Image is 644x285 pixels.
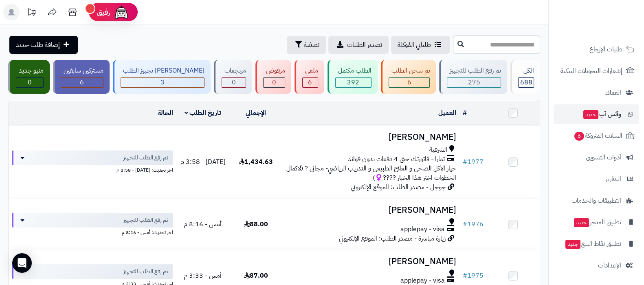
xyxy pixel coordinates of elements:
[463,219,467,229] span: #
[286,133,456,142] h3: [PERSON_NAME]
[407,77,411,87] span: 6
[463,157,484,167] a: #1977
[573,217,621,228] span: تطبيق المتجر
[565,240,580,249] span: جديد
[232,77,236,87] span: 0
[560,65,622,77] span: إشعارات التحويلات البنكية
[9,36,78,54] a: إضافة طلب جديد
[598,260,621,271] span: الإعدادات
[605,87,621,98] span: العملاء
[16,40,60,50] span: إضافة طلب جديد
[463,271,467,281] span: #
[293,60,326,94] a: ملغي 6
[113,4,130,20] img: ai-face.png
[554,256,639,275] a: الإعدادات
[185,108,222,118] a: تاريخ الطلب
[351,182,446,192] span: جوجل - مصدر الطلب: الموقع الإلكتروني
[246,108,266,118] a: الإجمالي
[398,40,431,50] span: طلباتي المُوكلة
[554,234,639,254] a: تطبيق نقاط البيعجديد
[574,130,622,141] span: السلات المتروكة
[287,36,326,54] button: تصفية
[7,60,51,94] a: منيو جديد 0
[308,77,312,87] span: 6
[509,60,542,94] a: الكل688
[463,108,467,118] a: #
[80,77,84,87] span: 6
[565,238,621,250] span: تطبيق نقاط البيع
[272,77,276,87] span: 0
[589,44,622,55] span: طلبات الإرجاع
[180,157,225,167] span: [DATE] - 3:58 م
[347,77,359,87] span: 392
[264,78,285,87] div: 0
[12,165,173,174] div: اخر تحديث: [DATE] - 3:58 م
[574,132,584,141] span: 6
[121,66,205,75] div: [PERSON_NAME] تجهيز الطلب
[184,271,222,281] span: أمس - 3:33 م
[429,145,447,155] span: الشرقية
[303,78,318,87] div: 6
[582,108,621,120] span: وآتس آب
[437,60,509,94] a: تم رفع الطلب للتجهيز 275
[61,78,103,87] div: 6
[16,78,43,87] div: 0
[554,40,639,59] a: طلبات الإرجاع
[348,155,445,164] span: تمارا - فاتورتك حتى 4 دفعات بدون فوائد
[121,78,204,87] div: 3
[554,169,639,189] a: التقارير
[254,60,293,94] a: مرفوض 0
[574,218,589,227] span: جديد
[335,66,371,75] div: الطلب مكتمل
[583,110,598,119] span: جديد
[97,7,110,17] span: رفيق
[184,219,222,229] span: أمس - 8:16 م
[438,108,456,118] a: العميل
[389,66,430,75] div: تم شحن الطلب
[286,163,456,183] span: خيار الاكل الصحي و العلاج الطبيعي و التدريب الرياضي- مجاني ? (لاكمال الخطوات اختر هذا الخيار ????...
[12,228,173,236] div: اخر تحديث: أمس - 8:16 م
[554,191,639,210] a: التطبيقات والخدمات
[389,78,430,87] div: 6
[239,157,273,167] span: 1,434.63
[463,157,467,167] span: #
[400,225,445,234] span: applepay - visa
[447,78,501,87] div: 275
[379,60,438,94] a: تم شحن الطلب 6
[326,60,379,94] a: الطلب مكتمل 392
[244,219,268,229] span: 88.00
[554,126,639,146] a: السلات المتروكة6
[304,40,319,50] span: تصفية
[554,212,639,232] a: تطبيق المتجرجديد
[336,78,371,87] div: 392
[302,66,318,75] div: ملغي
[339,234,446,243] span: زيارة مباشرة - مصدر الطلب: الموقع الإلكتروني
[554,61,639,81] a: إشعارات التحويلات البنكية
[520,77,532,87] span: 688
[606,173,621,185] span: التقارير
[123,267,168,276] span: تم رفع الطلب للتجهيز
[391,36,450,54] a: طلباتي المُوكلة
[28,77,32,87] span: 0
[468,77,480,87] span: 275
[244,271,268,281] span: 87.00
[22,4,42,22] a: تحديثات المنصة
[554,104,639,124] a: وآتس آبجديد
[328,36,389,54] a: تصدير الطلبات
[463,219,484,229] a: #1976
[111,60,213,94] a: [PERSON_NAME] تجهيز الطلب 3
[554,148,639,167] a: أدوات التسويق
[571,195,621,206] span: التطبيقات والخدمات
[554,83,639,102] a: العملاء
[518,66,534,75] div: الكل
[51,60,111,94] a: مشتركين سابقين 6
[286,205,456,215] h3: [PERSON_NAME]
[158,108,173,118] a: الحالة
[286,257,456,266] h3: [PERSON_NAME]
[61,66,103,75] div: مشتركين سابقين
[589,20,636,37] img: logo-2.png
[212,60,254,94] a: مرتجعات 0
[222,78,246,87] div: 0
[16,66,44,75] div: منيو جديد
[263,66,285,75] div: مرفوض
